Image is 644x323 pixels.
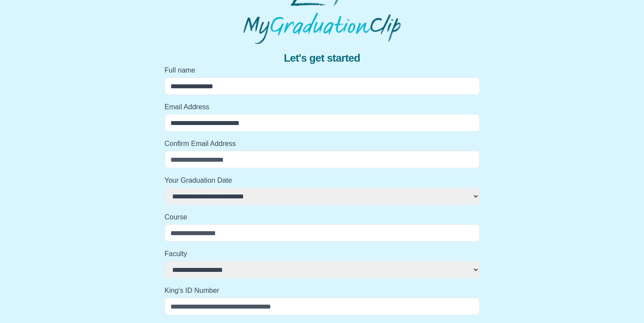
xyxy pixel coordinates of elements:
span: Let's get started [284,51,360,65]
label: Your Graduation Date [165,175,480,186]
label: Confirm Email Address [165,139,480,149]
label: King's ID Number [165,285,480,296]
label: Faculty [165,249,480,259]
label: Email Address [165,102,480,112]
label: Full name [165,65,480,76]
label: Course [165,212,480,222]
